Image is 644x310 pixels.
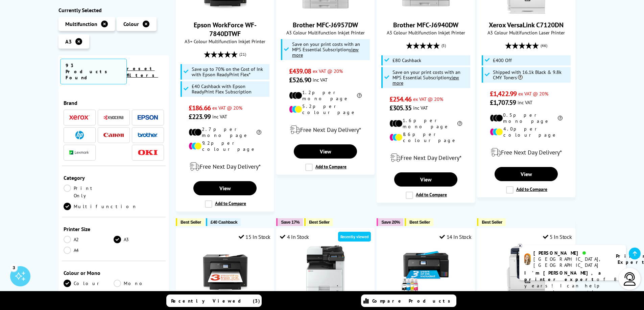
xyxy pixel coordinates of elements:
img: HP [75,131,84,139]
a: Lexmark [69,148,90,157]
span: £1,707.59 [490,98,516,107]
span: Multifunction [65,21,97,27]
button: Best Seller [405,218,433,226]
span: Save on your print costs with an MPS Essential Subscription [292,41,360,58]
span: A3 [65,38,72,45]
span: Save on your print costs with an MPS Essential Subscription [392,69,460,86]
span: £40 Cashback with Epson ReadyPrint Flex Subscription [192,84,268,94]
label: Add to Compare [506,186,547,194]
span: Save up to 70% on the Cost of Ink with Epson ReadyPrint Flex* [192,66,268,77]
a: Xerox [69,113,90,122]
span: Shipped with 16.1k Black & 9.8k CMY Toners [493,69,569,80]
div: Brand [64,100,164,106]
span: Best Seller [181,220,201,225]
li: 8.6p per colour page [389,131,462,143]
img: Kyocera ECOSYS M8124cidn [300,245,351,296]
span: inc VAT [413,105,428,111]
button: Save 20% [377,218,403,226]
img: Epson EcoTank ET-15000 [401,245,451,296]
a: HP [69,131,90,139]
img: Epson [138,115,158,120]
li: 4.0p per colour page [490,126,563,138]
div: Recently viewed [338,232,371,242]
a: Epson EcoTank ET-15000 [401,290,451,297]
a: Kyocera ECOSYS M8124cidn [300,290,351,297]
li: 1.2p per mono page [289,89,362,102]
a: A4 [64,247,114,254]
span: £1,422.99 [490,89,517,98]
div: 4 In Stock [280,233,309,240]
a: Xerox VersaLink C7120DNW [501,290,552,297]
span: ex VAT @ 20% [212,105,242,111]
button: Best Seller [176,218,205,226]
a: Recently Viewed (3) [166,294,262,307]
a: View [394,172,457,187]
li: 1.6p per mono page [389,117,462,130]
div: [GEOGRAPHIC_DATA], [GEOGRAPHIC_DATA] [533,256,607,268]
a: Brother MFC-J6940DW [393,21,458,29]
span: (5) [442,39,446,52]
label: Add to Compare [305,164,347,171]
span: £254.46 [389,95,411,104]
span: ex VAT @ 20% [518,90,548,97]
span: (21) [239,48,246,61]
img: Kyocera [103,115,124,120]
a: View [294,144,357,159]
a: Epson [138,113,158,122]
span: A3 Colour Multifunction Inkjet Printer [380,29,471,36]
u: view more [292,46,359,58]
a: OKI [138,148,158,157]
button: Best Seller [477,218,506,226]
span: £526.90 [289,76,311,84]
span: inc VAT [313,77,328,83]
a: Compare Products [361,294,456,307]
img: Lexmark [69,151,90,155]
li: 5.2p per colour page [289,103,362,115]
img: Xerox [69,115,90,120]
div: modal_delivery [481,143,572,162]
span: ex VAT @ 20% [313,68,343,74]
label: Add to Compare [205,200,246,208]
span: inc VAT [518,99,532,106]
div: 14 In Stock [439,233,471,240]
u: view more [392,74,459,86]
span: Recently Viewed (3) [171,298,260,304]
a: View [193,181,256,195]
button: £40 Cashback [206,218,241,226]
b: I'm [PERSON_NAME], a printer expert [524,270,603,282]
span: £305.35 [389,104,411,112]
a: A3 [114,236,164,243]
span: (46) [541,39,547,52]
span: £40 Cashback [211,220,237,225]
a: Colour [64,280,114,287]
a: Canon [103,131,124,139]
a: Brother MFC-J6957DW [300,8,351,15]
label: Add to Compare [406,192,447,199]
div: modal_delivery [380,148,471,167]
span: Best Seller [309,220,330,225]
img: amy-livechat.png [524,253,531,265]
li: 0.5p per mono page [490,112,563,124]
img: Canon [103,133,124,137]
span: Best Seller [482,220,502,225]
span: A3+ Colour Multifunction Inkjet Printer [180,38,270,45]
span: Save 17% [281,220,300,225]
span: A3 Colour Multifunction Inkjet Printer [280,29,371,36]
div: Category [64,174,164,181]
a: Mono [114,280,164,287]
li: 2.7p per mono page [189,126,261,138]
li: 9.2p per colour page [189,140,261,152]
span: Compare Products [372,298,454,304]
span: Save 20% [381,220,400,225]
img: Epson WorkForce WF-7830DTWF [200,245,251,296]
img: Xerox VersaLink C7120DNW [501,245,552,296]
div: Printer Size [64,226,164,232]
a: Epson WorkForce WF-7840DTWF [194,21,257,38]
a: Brother [138,131,158,139]
img: user-headset-light.svg [623,272,637,286]
span: £400 Off [493,58,512,63]
div: [PERSON_NAME] [533,250,607,256]
span: Colour [123,21,139,27]
span: £186.66 [189,104,211,112]
a: Epson WorkForce WF-7830DTWF [200,290,251,297]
